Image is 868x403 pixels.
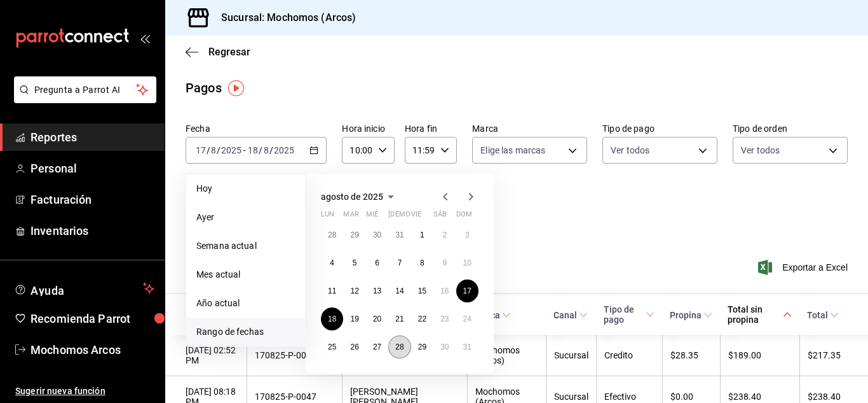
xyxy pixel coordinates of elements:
[411,279,433,302] button: 15 de agosto de 2025
[321,279,343,302] button: 11 de agosto de 2025
[207,145,210,155] span: /
[420,230,424,239] abbr: 1 de agosto de 2025
[321,192,383,202] span: agosto de 2025
[321,308,343,330] button: 18 de agosto de 2025
[220,145,242,155] input: ----
[456,279,478,302] button: 17 de agosto de 2025
[366,308,388,330] button: 20 de agosto de 2025
[463,258,471,267] abbr: 10 de agosto de 2025
[420,258,424,267] abbr: 8 de agosto de 2025
[350,230,358,239] abbr: 29 de julio de 2025
[328,343,336,351] abbr: 25 de agosto de 2025
[480,144,545,157] span: Elige las marcas
[366,210,378,223] abbr: miércoles
[373,343,381,351] abbr: 27 de agosto de 2025
[728,304,791,325] span: Total sin propina
[418,315,426,323] abbr: 22 de agosto de 2025
[196,211,295,224] span: Ayer
[472,124,587,133] label: Marca
[353,258,357,267] abbr: 5 de agosto de 2025
[14,76,156,103] button: Pregunta a Parrot AI
[388,251,410,274] button: 7 de agosto de 2025
[554,392,588,402] div: Sucursal
[463,343,471,351] abbr: 31 de agosto de 2025
[196,182,295,195] span: Hoy
[604,350,654,360] div: Credito
[761,260,848,275] button: Exportar a Excel
[343,210,358,223] abbr: martes
[554,350,588,360] div: Sucursal
[328,286,336,295] abbr: 11 de agosto de 2025
[247,145,259,155] input: --
[463,286,471,295] abbr: 17 de agosto de 2025
[343,279,365,302] button: 12 de agosto de 2025
[411,336,433,358] button: 29 de agosto de 2025
[456,223,478,246] button: 3 de agosto de 2025
[186,78,222,97] div: Pagos
[405,124,457,133] label: Hora fin
[211,10,356,25] h3: Sucursal: Mochomos (Arcos)
[186,124,327,133] label: Fecha
[31,222,154,239] span: Inventarios
[395,343,403,351] abbr: 28 de agosto de 2025
[433,308,456,330] button: 23 de agosto de 2025
[670,350,712,360] div: $28.35
[321,223,343,246] button: 28 de julio de 2025
[465,230,470,239] abbr: 3 de agosto de 2025
[373,286,381,295] abbr: 13 de agosto de 2025
[328,315,336,323] abbr: 18 de agosto de 2025
[728,350,791,360] div: $189.00
[269,145,273,155] span: /
[343,251,365,274] button: 5 de agosto de 2025
[433,279,456,302] button: 16 de agosto de 2025
[196,268,295,281] span: Mes actual
[15,385,154,398] span: Sugerir nueva función
[186,345,239,365] div: [DATE] 02:52 PM
[259,145,262,155] span: /
[456,251,478,274] button: 10 de agosto de 2025
[208,46,250,58] span: Regresar
[411,210,421,223] abbr: viernes
[463,315,471,323] abbr: 24 de agosto de 2025
[808,350,848,360] div: $217.35
[411,223,433,246] button: 1 de agosto de 2025
[456,308,478,330] button: 24 de agosto de 2025
[366,223,388,246] button: 30 de julio de 2025
[395,286,403,295] abbr: 14 de agosto de 2025
[440,343,449,351] abbr: 30 de agosto de 2025
[321,210,334,223] abbr: lunes
[433,336,456,358] button: 30 de agosto de 2025
[611,144,649,157] span: Ver todos
[350,343,358,351] abbr: 26 de agosto de 2025
[210,145,217,155] input: --
[440,315,449,323] abbr: 23 de agosto de 2025
[195,145,207,155] input: --
[328,230,336,239] abbr: 28 de julio de 2025
[373,230,381,239] abbr: 30 de julio de 2025
[366,279,388,302] button: 13 de agosto de 2025
[442,258,447,267] abbr: 9 de agosto de 2025
[604,304,654,325] span: Tipo de pago
[321,189,398,204] button: agosto de 2025
[398,258,402,267] abbr: 7 de agosto de 2025
[273,145,295,155] input: ----
[418,286,426,295] abbr: 15 de agosto de 2025
[217,145,220,155] span: /
[388,210,463,223] abbr: jueves
[670,392,712,402] div: $0.00
[350,286,358,295] abbr: 12 de agosto de 2025
[375,258,379,267] abbr: 6 de agosto de 2025
[433,251,456,274] button: 9 de agosto de 2025
[243,145,246,155] span: -
[342,124,394,133] label: Hora inicio
[31,191,154,208] span: Facturación
[728,392,791,402] div: $238.40
[366,251,388,274] button: 6 de agosto de 2025
[440,286,449,295] abbr: 16 de agosto de 2025
[343,336,365,358] button: 26 de agosto de 2025
[9,92,156,106] a: Pregunta a Parrot AI
[395,315,403,323] abbr: 21 de agosto de 2025
[228,80,244,96] img: Tooltip marker
[602,124,717,133] label: Tipo de pago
